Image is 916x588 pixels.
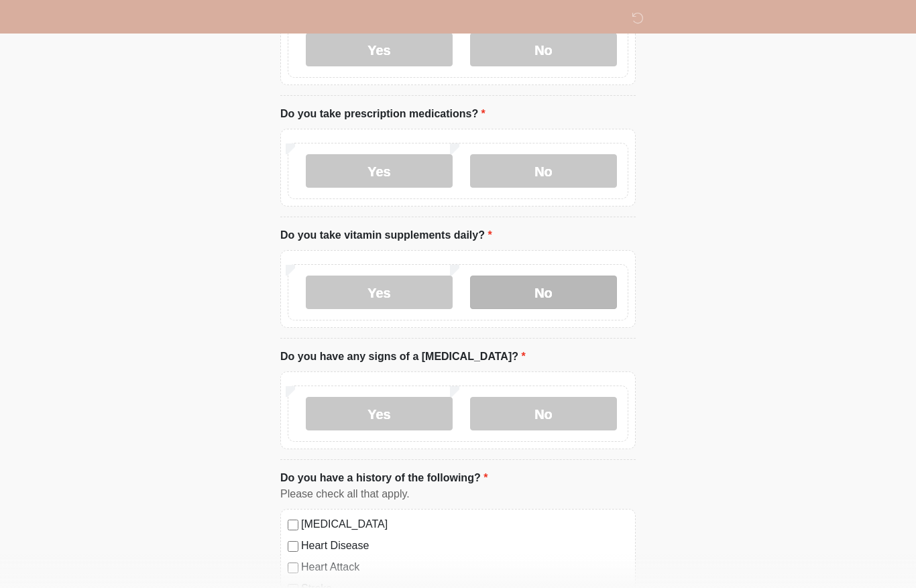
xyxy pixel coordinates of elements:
input: Heart Attack [288,563,298,573]
label: No [470,276,617,309]
label: [MEDICAL_DATA] [301,516,628,532]
label: Do you have any signs of a [MEDICAL_DATA]? [280,349,526,365]
label: Do you take prescription medications? [280,106,485,122]
div: Please check all that apply. [280,486,636,502]
label: Heart Attack [301,559,628,575]
label: Heart Disease [301,538,628,554]
label: Do you take vitamin supplements daily? [280,227,492,243]
img: DM Studio Logo [267,10,284,27]
input: Heart Disease [288,541,298,552]
label: Yes [306,276,453,309]
label: No [470,33,617,66]
label: No [470,154,617,188]
label: Do you have a history of the following? [280,470,488,486]
label: Yes [306,154,453,188]
label: No [470,397,617,430]
label: Yes [306,33,453,66]
input: [MEDICAL_DATA] [288,520,298,530]
label: Yes [306,397,453,430]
